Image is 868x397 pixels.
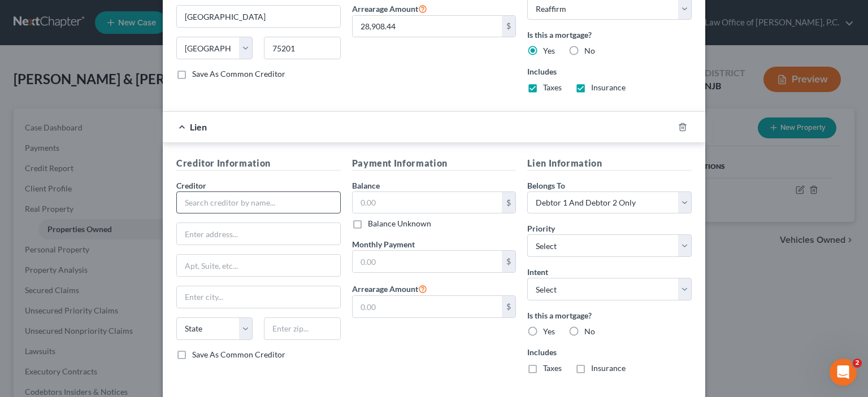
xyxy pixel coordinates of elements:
[353,296,502,317] input: 0.00
[264,37,340,59] input: Enter zip...
[527,29,692,41] label: Is this a mortgage?
[591,363,626,374] label: Insurance
[543,45,555,56] label: Yes
[352,238,415,250] label: Monthly Payment
[543,363,562,374] label: Taxes
[192,349,285,360] label: Save As Common Creditor
[176,181,206,190] span: Creditor
[527,181,565,190] span: Belongs To
[352,2,427,15] label: Arrearage Amount
[177,6,340,27] input: Enter city...
[368,218,431,229] label: Balance Unknown
[190,121,207,132] span: Lien
[502,16,515,37] div: $
[502,296,515,317] div: $
[527,346,692,358] label: Includes
[502,192,515,213] div: $
[584,45,595,56] label: No
[352,282,427,295] label: Arrearage Amount
[352,156,517,171] h5: Payment Information
[192,68,285,80] label: Save As Common Creditor
[543,82,562,93] label: Taxes
[176,156,341,171] h5: Creditor Information
[264,317,340,340] input: Enter zip...
[177,286,340,308] input: Enter city...
[353,192,502,213] input: 0.00
[853,359,862,368] span: 2
[352,180,380,191] label: Balance
[527,266,548,278] label: Intent
[527,156,692,171] h5: Lien Information
[177,223,340,245] input: Enter address...
[830,359,857,386] iframe: Intercom live chat
[591,82,626,93] label: Insurance
[584,326,595,337] label: No
[527,309,692,321] label: Is this a mortgage?
[176,191,341,214] input: Search creditor by name...
[353,16,502,37] input: 0.00
[353,251,502,272] input: 0.00
[527,224,555,233] span: Priority
[543,326,555,337] label: Yes
[502,251,515,272] div: $
[527,66,692,77] label: Includes
[177,255,340,276] input: Apt, Suite, etc...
